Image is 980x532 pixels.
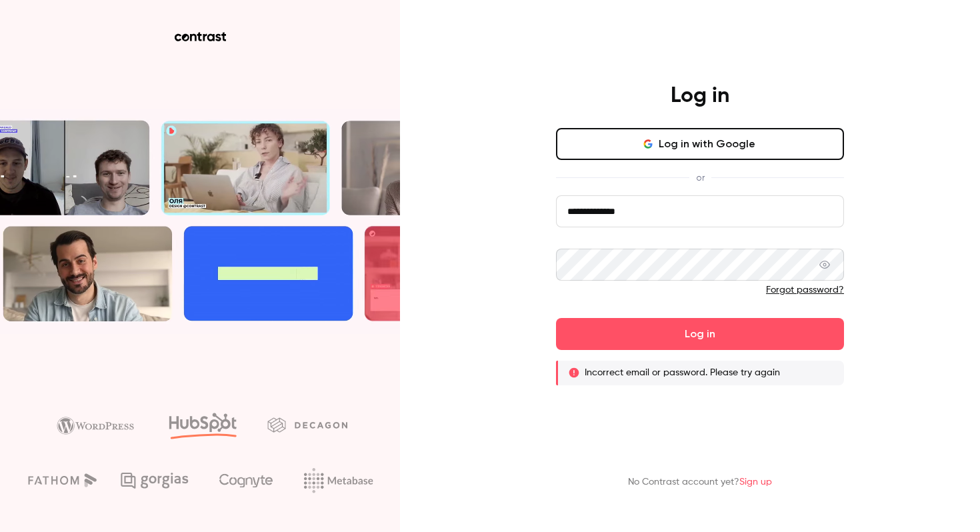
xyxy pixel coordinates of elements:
img: decagon [267,417,347,432]
span: or [689,171,711,185]
button: Log in [556,318,844,350]
p: Incorrect email or password. Please try again [585,366,780,379]
button: Log in with Google [556,128,844,160]
p: No Contrast account yet? [628,475,772,489]
a: Forgot password? [766,285,844,295]
a: Sign up [739,477,772,487]
h4: Log in [671,83,729,109]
